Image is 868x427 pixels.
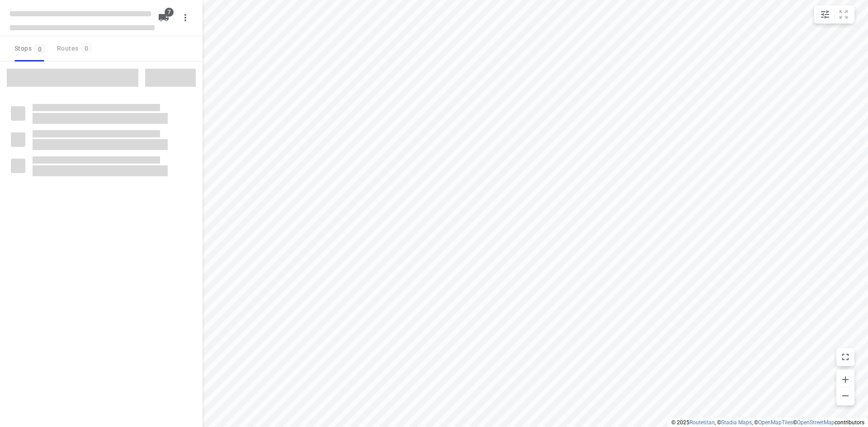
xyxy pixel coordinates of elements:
[816,5,834,23] button: Map settings
[758,419,793,426] a: OpenMapTiles
[721,419,752,426] a: Stadia Maps
[814,5,854,23] div: small contained button group
[797,419,835,426] a: OpenStreetMap
[689,419,715,426] a: Routetitan
[671,419,864,426] li: © 2025 , © , © © contributors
